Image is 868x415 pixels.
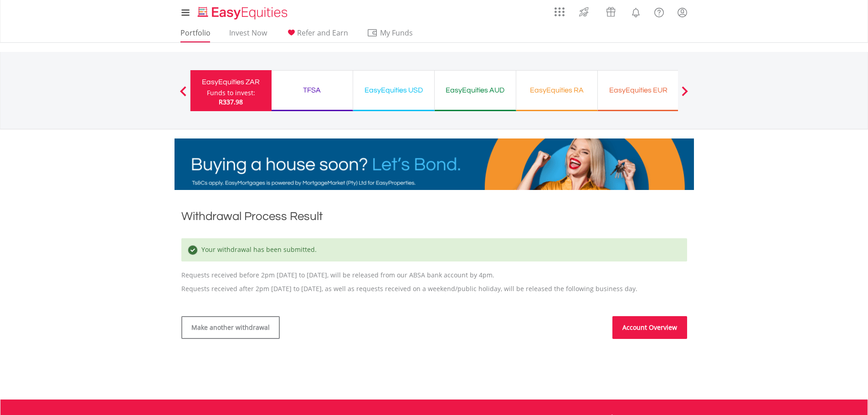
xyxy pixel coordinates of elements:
[277,84,347,97] div: TFSA
[440,84,510,97] div: EasyEquities AUD
[196,5,291,20] img: EasyEquities_Logo.png
[174,91,192,100] button: Previous
[603,5,618,19] img: vouchers-v2.svg
[624,2,647,20] a: Notifications
[603,84,673,97] div: EasyEquities EUR
[612,316,687,339] a: Account Overview
[181,229,687,280] p: Requests received before 2pm [DATE] to [DATE], will be released from our ABSA bank account by 4pm.
[549,2,570,17] a: AppsGrid
[199,245,317,254] span: Your withdrawal has been submitted.
[226,28,271,42] a: Invest Now
[297,28,348,38] span: Refer and Earn
[177,28,214,42] a: Portfolio
[181,208,687,225] h1: Withdrawal Process Result
[576,5,591,19] img: thrive-v2.svg
[676,91,694,100] button: Next
[359,84,429,97] div: EasyEquities USD
[282,28,352,42] a: Refer and Earn
[181,284,687,293] p: Requests received after 2pm [DATE] to [DATE], as well as requests received on a weekend/public ho...
[671,2,694,22] a: My Profile
[207,88,255,97] div: Funds to invest:
[597,2,624,19] a: Vouchers
[175,138,694,190] img: EasyMortage Promotion Banner
[522,84,592,97] div: EasyEquities RA
[194,2,291,20] a: Home page
[196,76,266,88] div: EasyEquities ZAR
[647,2,671,20] a: FAQ's and Support
[555,7,565,17] img: grid-menu-icon.svg
[181,316,280,339] a: Make another withdrawal
[219,97,243,106] span: R337.98
[367,27,426,39] span: My Funds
